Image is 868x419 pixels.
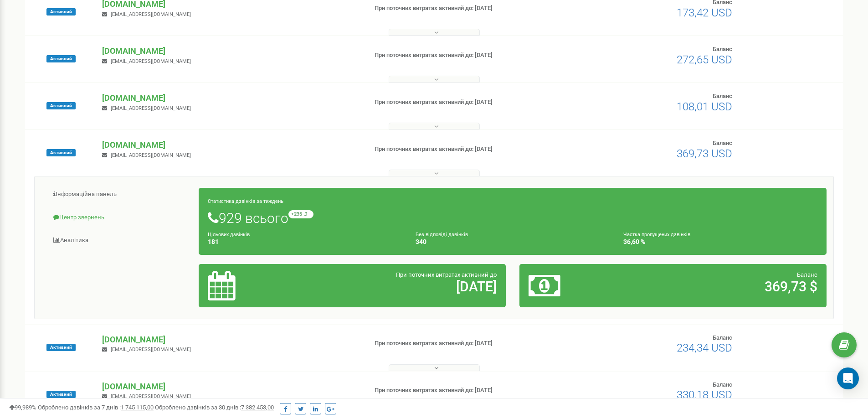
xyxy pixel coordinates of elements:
small: +235 [288,210,313,218]
h1: 929 всього [208,210,817,226]
h2: [DATE] [308,279,497,294]
span: Активний [46,391,76,398]
span: Активний [46,8,76,16]
span: Активний [46,344,76,351]
u: 1 745 115,00 [121,404,154,411]
a: Аналiтика [41,229,199,252]
p: При поточних витратах активний до: [DATE] [375,51,564,60]
span: [EMAIL_ADDRESS][DOMAIN_NAME] [111,347,191,352]
a: Інформаційна панель [41,183,199,206]
span: [EMAIL_ADDRESS][DOMAIN_NAME] [111,152,191,158]
u: 7 382 453,00 [241,404,274,411]
span: 173,42 USD [677,6,732,19]
h4: 340 [416,238,610,245]
p: [DOMAIN_NAME] [102,45,360,57]
p: [DOMAIN_NAME] [102,334,360,346]
span: Активний [46,149,76,156]
span: Активний [46,55,76,62]
span: Баланс [713,140,732,146]
p: При поточних витратах активний до: [DATE] [375,98,564,107]
span: Оброблено дзвінків за 30 днів : [155,404,274,411]
h2: 369,73 $ [629,279,817,294]
span: Оброблено дзвінків за 7 днів : [38,404,154,411]
p: При поточних витратах активний до: [DATE] [375,4,564,13]
span: Баланс [797,271,817,278]
span: Баланс [713,46,732,52]
span: 330,18 USD [677,388,732,401]
p: При поточних витратах активний до: [DATE] [375,386,564,395]
small: Без відповіді дзвінків [416,232,468,238]
p: [DOMAIN_NAME] [102,139,360,151]
span: 99,989% [9,404,36,411]
p: [DOMAIN_NAME] [102,92,360,104]
span: [EMAIL_ADDRESS][DOMAIN_NAME] [111,105,191,111]
span: Баланс [713,93,732,99]
p: [DOMAIN_NAME] [102,381,360,393]
p: При поточних витратах активний до: [DATE] [375,145,564,154]
h4: 181 [208,238,402,245]
span: Активний [46,102,76,109]
small: Статистика дзвінків за тиждень [208,198,283,204]
span: [EMAIL_ADDRESS][DOMAIN_NAME] [111,393,191,399]
span: 234,34 USD [677,341,732,354]
span: 108,01 USD [677,100,732,113]
span: [EMAIL_ADDRESS][DOMAIN_NAME] [111,58,191,64]
span: При поточних витратах активний до [396,271,497,278]
span: Баланс [713,334,732,341]
span: 369,73 USD [677,147,732,160]
p: При поточних витратах активний до: [DATE] [375,339,564,348]
span: Баланс [713,381,732,388]
span: [EMAIL_ADDRESS][DOMAIN_NAME] [111,11,191,17]
span: 272,65 USD [677,53,732,66]
small: Цільових дзвінків [208,232,250,238]
h4: 36,60 % [623,238,817,245]
a: Центр звернень [41,207,199,229]
div: Open Intercom Messenger [837,367,859,389]
small: Частка пропущених дзвінків [623,232,690,238]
